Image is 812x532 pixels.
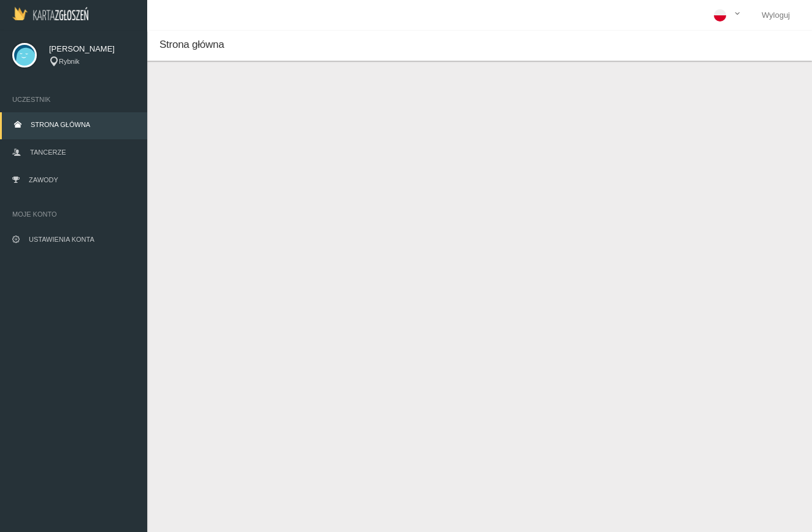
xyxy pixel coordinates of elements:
img: svg [12,43,37,67]
span: [PERSON_NAME] [49,43,135,55]
span: Uczestnik [12,93,135,106]
img: Logo [12,7,88,20]
span: Strona główna [159,39,224,50]
span: Tancerze [30,148,66,156]
div: Rybnik [49,56,135,67]
span: Strona główna [31,121,90,128]
span: Zawody [29,176,58,183]
span: Ustawienia konta [29,236,94,243]
span: Moje konto [12,208,135,220]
